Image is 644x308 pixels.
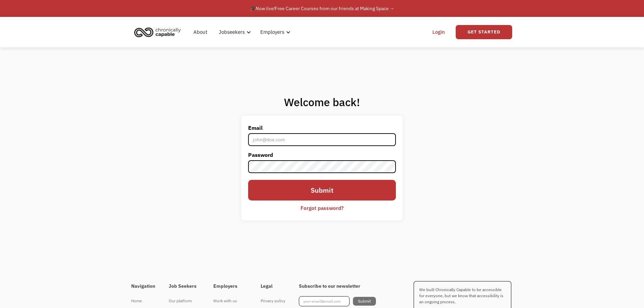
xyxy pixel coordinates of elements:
[456,25,512,39] a: Get Started
[295,202,349,214] a: Forgot password?
[213,297,247,305] div: Work with us
[248,133,396,146] input: john@doe.com
[131,296,155,306] a: Home
[169,297,200,305] div: Our platform
[353,297,376,306] input: Submit
[261,297,285,305] div: Privacy policy
[248,122,396,133] label: Email
[131,283,155,289] h4: Navigation
[131,297,155,305] div: Home
[132,25,186,40] a: home
[256,21,292,43] div: Employers
[261,283,285,289] h4: Legal
[299,296,376,306] form: Footer Newsletter
[169,283,200,289] h4: Job Seekers
[219,28,245,36] div: Jobseekers
[299,296,350,306] input: your-email@email.com
[132,25,183,40] img: Chronically Capable logo
[260,28,284,36] div: Employers
[213,296,247,306] a: Work with us
[213,283,247,289] h4: Employers
[261,296,285,306] a: Privacy policy
[250,4,395,13] div: 🎓 Free Career Courses from our friends at Making Space →
[248,122,396,213] form: Email Form 2
[169,296,200,306] a: Our platform
[256,5,275,11] em: Now live!
[189,21,211,43] a: About
[299,283,376,289] h4: Subscribe to our newsletter
[241,95,402,109] h1: Welcome back!
[301,204,343,212] div: Forgot password?
[428,21,449,43] a: Login
[215,21,253,43] div: Jobseekers
[248,149,396,160] label: Password
[248,180,396,200] input: Submit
